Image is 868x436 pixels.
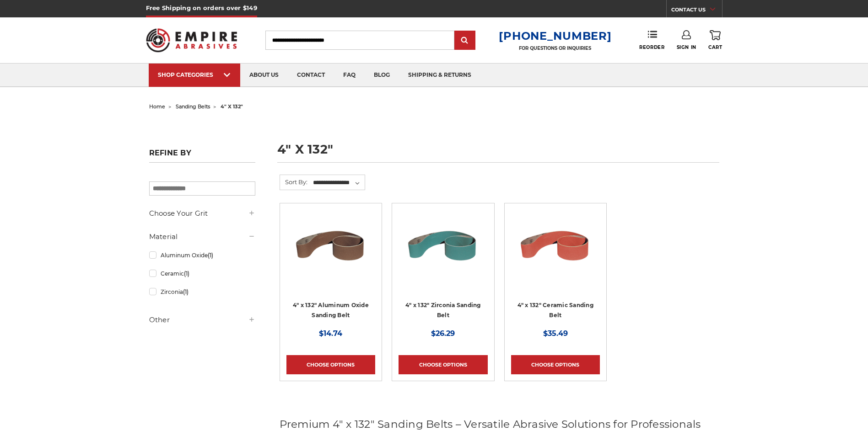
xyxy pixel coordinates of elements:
[149,208,255,219] h5: Choose Your Grit
[277,143,719,163] h1: 4" x 132"
[149,149,255,163] h5: Refine by
[511,355,600,374] a: Choose Options
[184,270,189,277] span: (1)
[146,22,237,58] img: Empire Abrasives
[149,314,255,325] h5: Other
[149,231,255,242] h5: Material
[456,32,474,50] input: Submit
[149,103,165,110] a: home
[286,210,375,298] a: 4" x 132" Aluminum Oxide Sanding Belt
[293,302,369,319] a: 4" x 132" Aluminum Oxide Sanding Belt
[405,302,481,319] a: 4" x 132" Zirconia Sanding Belt
[399,64,480,87] a: shipping & returns
[431,329,455,338] span: $26.29
[365,64,399,87] a: blog
[312,176,365,190] select: Sort By:
[708,30,722,50] a: Cart
[639,44,664,50] span: Reorder
[518,302,593,319] a: 4" x 132" Ceramic Sanding Belt
[511,210,600,298] a: 4" x 132" Ceramic Sanding Belt
[334,64,365,87] a: faq
[499,29,611,43] a: [PHONE_NUMBER]
[221,103,243,110] span: 4" x 132"
[149,266,255,282] a: Ceramic
[240,64,288,87] a: about us
[519,210,592,283] img: 4" x 132" Ceramic Sanding Belt
[176,103,210,110] a: sanding belts
[677,44,696,50] span: Sign In
[149,284,255,300] a: Zirconia
[708,44,722,50] span: Cart
[399,355,487,374] a: Choose Options
[288,64,334,87] a: contact
[183,288,189,295] span: (1)
[280,175,307,189] label: Sort By:
[671,5,722,17] a: CONTACT US
[319,329,342,338] span: $14.74
[406,210,480,283] img: 4" x 132" Zirconia Sanding Belt
[499,45,611,51] p: FOR QUESTIONS OR INQUIRIES
[294,210,367,283] img: 4" x 132" Aluminum Oxide Sanding Belt
[149,247,255,263] a: Aluminum Oxide
[399,210,487,298] a: 4" x 132" Zirconia Sanding Belt
[639,30,664,50] a: Reorder
[286,355,375,374] a: Choose Options
[158,71,231,78] div: SHOP CATEGORIES
[543,329,568,338] span: $35.49
[208,252,213,259] span: (1)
